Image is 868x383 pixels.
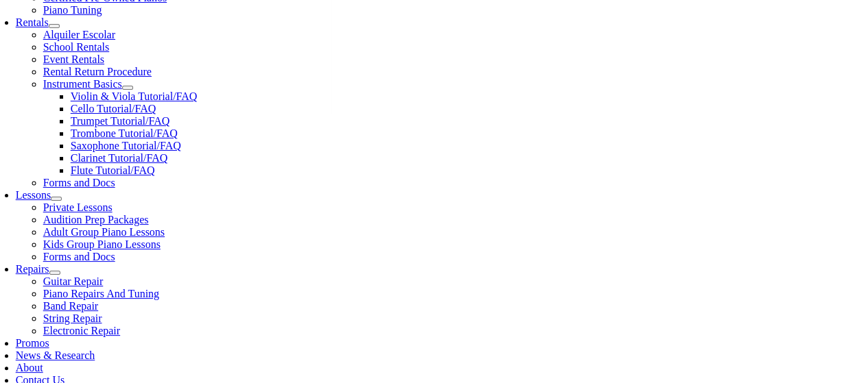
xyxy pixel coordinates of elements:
button: Open submenu of Instrument Basics [122,86,133,90]
a: Electronic Repair [43,325,120,336]
a: Band Repair [43,300,98,312]
a: School Rentals [43,41,109,53]
a: Rental Return Procedure [43,66,152,77]
a: Repairs [16,263,49,275]
a: Kids Group Piano Lessons [43,238,161,250]
a: Flute Tutorial/FAQ [71,164,155,176]
a: Trumpet Tutorial/FAQ [71,115,169,127]
a: Instrument Basics [43,78,122,90]
a: Rentals [16,16,49,28]
a: Event Rentals [43,53,104,65]
button: Open submenu of Repairs [49,271,60,275]
a: Alquiler Escolar [43,29,115,40]
a: Promos [16,337,49,349]
a: Private Lessons [43,201,113,213]
a: Clarinet Tutorial/FAQ [71,152,168,164]
a: Saxophone Tutorial/FAQ [71,140,181,151]
a: News & Research [16,349,95,361]
a: Violin & Viola Tutorial/FAQ [71,90,198,102]
a: String Repair [43,312,102,324]
a: Trombone Tutorial/FAQ [71,127,178,139]
a: Guitar Repair [43,275,104,287]
a: Piano Tuning [43,4,102,16]
button: Open submenu of Rentals [49,24,60,28]
a: Lessons [16,189,51,201]
a: Forms and Docs [43,251,115,262]
a: Piano Repairs And Tuning [43,288,159,299]
a: About [16,362,43,373]
a: Audition Prep Packages [43,214,149,225]
a: Forms and Docs [43,177,115,188]
a: Adult Group Piano Lessons [43,226,165,238]
button: Open submenu of Lessons [51,197,62,201]
a: Cello Tutorial/FAQ [71,103,156,114]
